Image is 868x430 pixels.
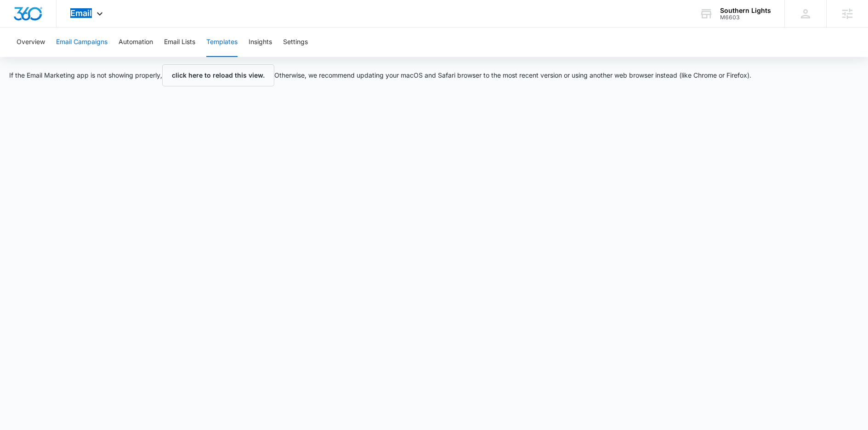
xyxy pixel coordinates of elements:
[17,28,45,57] button: Overview
[70,8,92,18] span: Email
[720,7,771,14] div: account name
[206,28,238,57] button: Templates
[162,64,274,86] button: click here to reload this view.
[720,14,771,21] div: account id
[249,28,272,57] button: Insights
[119,28,153,57] button: Automation
[283,28,308,57] button: Settings
[9,64,751,86] p: If the Email Marketing app is not showing properly, Otherwise, we recommend updating your macOS a...
[56,28,108,57] button: Email Campaigns
[164,28,195,57] button: Email Lists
